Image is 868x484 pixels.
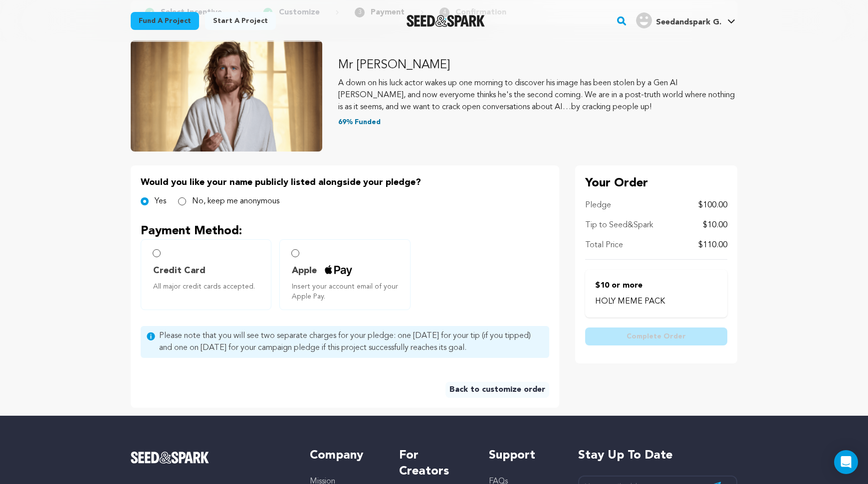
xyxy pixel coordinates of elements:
[141,223,549,239] p: Payment Method:
[310,448,379,464] h5: Company
[325,265,352,276] img: credit card icons
[155,195,166,207] label: Yes
[656,18,721,26] span: Seedandspark G.
[153,282,263,292] span: All major credit cards accepted.
[595,296,717,308] p: HOLY MEME PACK
[131,40,322,152] img: Mr Jesus image
[205,12,276,30] a: Start a project
[159,330,543,354] span: Please note that you will see two separate charges for your pledge: one [DATE] for your tip (if y...
[131,12,199,30] a: Fund a project
[636,12,652,28] img: user.png
[338,57,737,73] p: Mr [PERSON_NAME]
[627,331,686,341] span: Complete Order
[338,77,737,113] p: A down on his luck actor wakes up one morning to discover his image has been stolen by a Gen AI [...
[698,199,727,211] p: $100.00
[153,264,206,278] span: Credit Card
[445,382,549,398] a: Back to customize order
[585,175,727,191] p: Your Order
[578,448,737,464] h5: Stay up to date
[698,239,727,251] p: $110.00
[703,219,727,231] p: $10.00
[399,448,468,480] h5: For Creators
[131,452,290,464] a: Seed&Spark Homepage
[585,219,653,231] p: Tip to Seed&Spark
[585,239,623,251] p: Total Price
[141,175,549,189] p: Would you like your name publicly listed alongside your pledge?
[131,452,209,464] img: Seed&Spark Logo
[292,264,317,278] span: Apple
[585,327,727,345] button: Complete Order
[407,15,485,27] img: Seed&Spark Logo Dark Mode
[634,10,737,28] a: Seedandspark G.'s Profile
[634,10,737,31] span: Seedandspark G.'s Profile
[834,450,858,474] div: Open Intercom Messenger
[338,117,737,127] p: 69% Funded
[585,199,611,211] p: Pledge
[192,195,279,207] label: No, keep me anonymous
[489,448,558,464] h5: Support
[292,282,402,302] span: Insert your account email of your Apple Pay.
[636,12,721,28] div: Seedandspark G.'s Profile
[407,15,485,27] a: Seed&Spark Homepage
[595,280,717,292] p: $10 or more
